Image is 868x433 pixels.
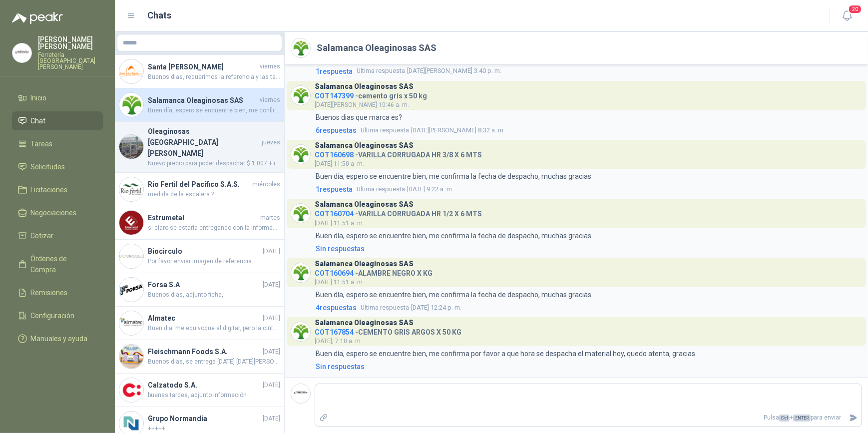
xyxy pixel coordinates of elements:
img: Company Logo [119,59,143,83]
span: [DATE] [263,414,280,424]
a: Negociaciones [12,203,103,222]
span: Tareas [31,138,53,149]
a: Company LogoAlmatec[DATE]Buen dia. me equivoque al digitar, pero la cinta es de 500 mts, el preci... [115,307,284,340]
span: viernes [260,95,280,105]
p: Buenos dias que marca es? [316,112,402,123]
img: Company Logo [291,145,310,164]
a: Sin respuestas [314,243,862,254]
p: Ferretería [GEOGRAPHIC_DATA][PERSON_NAME] [38,52,103,70]
a: Chat [12,111,103,130]
span: [DATE][PERSON_NAME] 8:32 a. m. [361,125,505,135]
h3: Salamanca Oleaginosas SAS [315,84,414,89]
a: Configuración [12,306,103,325]
span: Ultima respuesta [361,125,409,135]
a: Cotizar [12,226,103,245]
h3: Salamanca Oleaginosas SAS [315,202,414,207]
h4: Grupo Normandía [148,413,261,424]
span: Buenos dias, se entrega [DATE] [DATE][PERSON_NAME] [148,357,280,367]
span: martes [260,213,280,223]
span: ENTER [793,415,811,422]
img: Company Logo [291,204,310,223]
h4: Estrumetal [148,212,258,223]
span: Negociaciones [31,207,77,218]
h4: Oleaginosas [GEOGRAPHIC_DATA][PERSON_NAME] [148,126,260,159]
span: [DATE][PERSON_NAME] 3:40 p. m. [357,66,501,76]
span: [DATE][PERSON_NAME] 10:46 a. m. [315,101,409,108]
a: Sin respuestas [314,361,862,372]
span: [DATE] 9:22 a. m. [357,184,453,194]
span: [DATE] [263,381,280,390]
p: Buen día, espero se encuentre bien, me confirma la fecha de despacho, muchas gracias [316,171,591,182]
span: Ultima respuesta [357,66,405,76]
h4: Almatec [148,313,261,324]
h4: Forsa S.A [148,279,261,290]
h4: Santa [PERSON_NAME] [148,61,258,72]
a: 1respuestaUltima respuesta[DATE] 9:22 a. m. [314,184,862,195]
a: Tareas [12,134,103,153]
span: [DATE] [263,314,280,323]
span: COT147399 [315,92,354,100]
span: Buenos dias, requerimos la referencia y las tallas de las botas de cuero y para soldar [148,72,280,82]
img: Company Logo [119,311,143,335]
a: Remisiones [12,283,103,302]
img: Company Logo [291,263,310,282]
span: COT160704 [315,210,354,218]
span: Cotizar [31,230,54,241]
a: Inicio [12,88,103,107]
span: miércoles [252,180,280,189]
h1: Chats [148,8,172,22]
a: 1respuestaUltima respuesta[DATE][PERSON_NAME] 3:40 p. m. [314,66,862,77]
span: Configuración [31,310,75,321]
span: Ctrl [779,415,790,422]
span: medida de la escalera ? [148,190,280,199]
span: [DATE], 7:10 a. m. [315,338,362,345]
span: [DATE] 11:51 a. m. [315,220,364,227]
button: Enviar [845,409,862,427]
h4: Rio Fertil del Pacífico S.A.S. [148,179,250,190]
span: [DATE] [263,347,280,357]
a: Órdenes de Compra [12,249,103,279]
a: Company LogoFleischmann Foods S.A.[DATE]Buenos dias, se entrega [DATE] [DATE][PERSON_NAME] [115,340,284,374]
h4: - VARILLA CORRUGADA HR 1/2 X 6 MTS [315,207,482,217]
span: [DATE] 12:24 p. m. [361,303,461,313]
span: 1 respuesta [316,66,353,77]
span: [DATE] [263,247,280,256]
span: 4 respuesta s [316,302,357,313]
a: Company LogoSalamanca Oleaginosas SASviernesBuen día, espero se encuentre bien, me confirma por f... [115,88,284,122]
span: Ultima respuesta [357,184,405,194]
img: Logo peakr [12,12,63,24]
h4: - CEMENTO GRIS ARGOS X 50 KG [315,326,461,335]
h3: Salamanca Oleaginosas SAS [315,261,414,267]
span: jueves [262,138,280,147]
span: Buen día, espero se encuentre bien, me confirma por favor a que hora se despacha el material hoy,... [148,106,280,115]
button: 20 [838,7,856,25]
a: Company LogoCalzatodo S.A.[DATE]buenas tardes, adjunto información [115,374,284,407]
span: si claro se estaría entregando con la información requerida pero seria por un monto mínimo de des... [148,223,280,233]
img: Company Logo [119,278,143,302]
img: Company Logo [119,93,143,117]
h4: - VARILLA CORRUGADA HR 3/8 X 6 MTS [315,148,482,158]
a: Manuales y ayuda [12,329,103,348]
span: Inicio [31,92,47,103]
div: Sin respuestas [316,243,365,254]
span: Buen dia. me equivoque al digitar, pero la cinta es de 500 mts, el precio esta tal como me lo die... [148,324,280,333]
div: Sin respuestas [316,361,365,372]
p: [PERSON_NAME] [PERSON_NAME] [38,36,103,50]
span: COT167854 [315,328,354,336]
span: Por favor enviar imagen de referencia [148,257,280,266]
a: Company LogoEstrumetalmartessi claro se estaría entregando con la información requerida pero seri... [115,206,284,240]
a: Company LogoBiocirculo[DATE]Por favor enviar imagen de referencia [115,240,284,273]
img: Company Logo [119,135,143,159]
h3: Salamanca Oleaginosas SAS [315,143,414,148]
a: 4respuestasUltima respuesta[DATE] 12:24 p. m. [314,302,862,313]
span: COT160694 [315,269,354,277]
a: Company LogoForsa S.A[DATE]Buenos dias, adjunto ficha, [115,273,284,307]
span: Ultima respuesta [361,303,409,313]
p: Pulsa + para enviar [332,409,846,427]
img: Company Logo [291,322,310,341]
span: COT160698 [315,151,354,159]
span: Solicitudes [31,161,65,172]
span: Buenos dias, adjunto ficha, [148,290,280,300]
p: Buen día, espero se encuentre bien, me confirma la fecha de despacho, muchas gracias [316,230,591,241]
span: viernes [260,62,280,71]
